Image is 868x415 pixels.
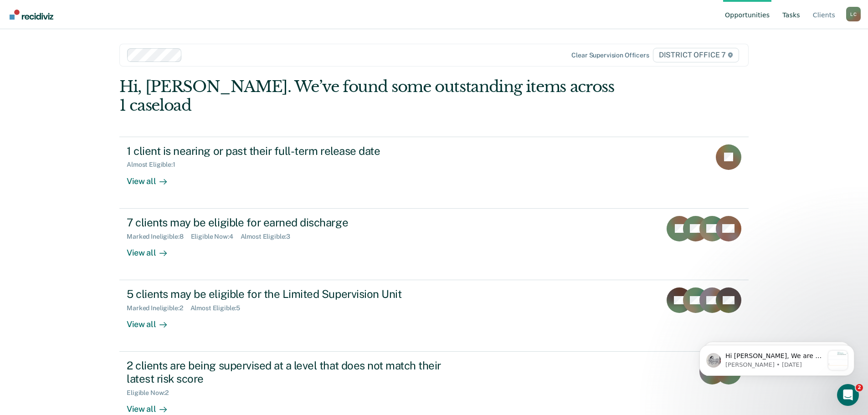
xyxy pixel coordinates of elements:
div: Clear supervision officers [571,51,649,59]
div: L C [846,7,861,21]
iframe: Intercom live chat [837,384,859,406]
div: 7 clients may be eligible for earned discharge [127,216,447,229]
span: 2 [856,384,863,391]
div: Almost Eligible : 1 [127,161,183,169]
div: Almost Eligible : 3 [241,233,298,241]
div: Marked Ineligible : 2 [127,304,190,312]
iframe: Intercom notifications message [686,327,868,390]
div: View all [127,312,178,330]
img: Recidiviz [10,10,53,20]
span: Hi [PERSON_NAME], We are so excited to announce a brand new feature: AI case note search! 📣 Findi... [40,26,138,259]
a: 1 client is nearing or past their full-term release dateAlmost Eligible:1View all [119,137,749,209]
div: Hi, [PERSON_NAME]. We’ve found some outstanding items across 1 caseload [119,77,623,115]
div: Almost Eligible : 5 [190,304,248,312]
a: 7 clients may be eligible for earned dischargeMarked Ineligible:8Eligible Now:4Almost Eligible:3V... [119,209,749,280]
div: 2 clients are being supervised at a level that does not match their latest risk score [127,359,447,385]
div: View all [127,169,178,186]
p: Message from Kim, sent 3w ago [40,34,138,42]
a: 5 clients may be eligible for the Limited Supervision UnitMarked Ineligible:2Almost Eligible:5Vie... [119,280,749,352]
div: Marked Ineligible : 8 [127,233,190,241]
div: Eligible Now : 4 [191,233,241,241]
span: DISTRICT OFFICE 7 [653,48,739,62]
button: Profile dropdown button [846,7,861,21]
div: 5 clients may be eligible for the Limited Supervision Unit [127,287,447,301]
div: View all [127,240,178,258]
div: Eligible Now : 2 [127,389,176,397]
div: View all [127,397,178,415]
div: 1 client is nearing or past their full-term release date [127,144,447,158]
